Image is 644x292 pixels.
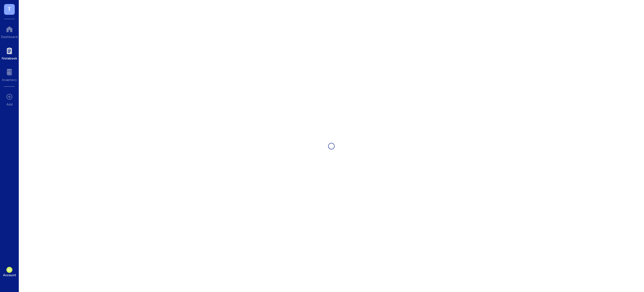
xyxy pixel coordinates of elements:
a: Notebook [2,45,17,60]
div: Dashboard [1,35,18,39]
div: Notebook [2,56,17,60]
div: Inventory [2,78,17,82]
a: Dashboard [1,24,18,39]
a: Inventory [2,67,17,82]
div: Account [3,273,16,277]
span: T [8,4,11,13]
span: PO [8,268,11,272]
div: Add [6,102,13,106]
